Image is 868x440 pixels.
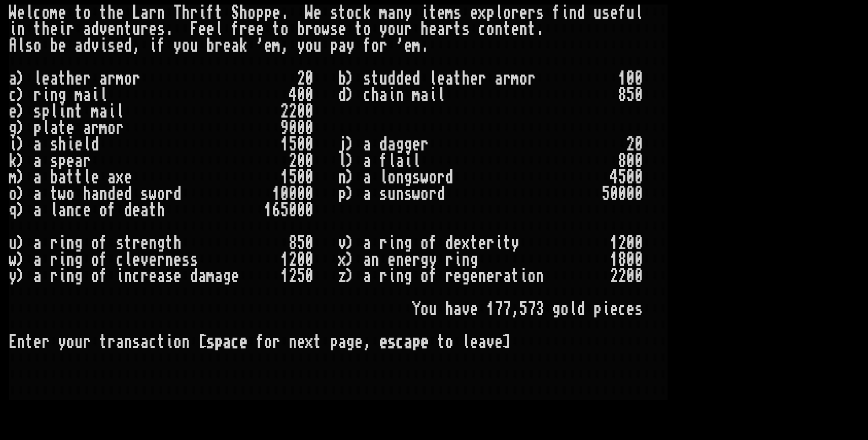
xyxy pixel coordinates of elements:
[108,21,116,38] div: e
[9,5,17,21] div: W
[108,5,116,21] div: h
[75,103,83,120] div: t
[58,5,66,21] div: e
[453,5,462,21] div: s
[9,70,17,87] div: a
[239,21,248,38] div: r
[355,21,363,38] div: t
[412,87,421,103] div: m
[437,87,445,103] div: l
[421,87,429,103] div: a
[305,5,313,21] div: W
[330,21,338,38] div: s
[9,21,17,38] div: i
[182,38,190,54] div: o
[437,70,445,87] div: e
[42,120,50,136] div: l
[272,21,280,38] div: t
[132,70,140,87] div: r
[157,5,165,21] div: n
[17,120,25,136] div: )
[437,5,445,21] div: e
[388,21,396,38] div: o
[99,120,108,136] div: m
[626,70,635,87] div: 0
[58,21,66,38] div: i
[626,87,635,103] div: 5
[124,38,132,54] div: d
[83,5,91,21] div: o
[429,5,437,21] div: t
[272,38,280,54] div: m
[412,136,421,153] div: e
[17,103,25,120] div: )
[453,70,462,87] div: t
[379,38,388,54] div: r
[91,87,99,103] div: i
[528,5,536,21] div: r
[536,5,544,21] div: s
[264,5,272,21] div: p
[338,5,346,21] div: t
[396,153,404,169] div: a
[338,136,346,153] div: j
[445,21,453,38] div: r
[338,153,346,169] div: l
[50,120,58,136] div: a
[58,120,66,136] div: t
[206,5,215,21] div: f
[297,136,305,153] div: 0
[569,5,577,21] div: n
[396,136,404,153] div: g
[404,5,412,21] div: y
[462,21,470,38] div: s
[132,38,140,54] div: ,
[346,87,355,103] div: )
[17,70,25,87] div: )
[256,21,264,38] div: e
[280,103,289,120] div: 2
[593,5,602,21] div: u
[363,70,371,87] div: s
[470,5,478,21] div: e
[17,5,25,21] div: e
[404,136,412,153] div: g
[116,5,124,21] div: e
[272,5,280,21] div: e
[66,21,75,38] div: r
[215,38,223,54] div: r
[503,70,511,87] div: r
[346,136,355,153] div: )
[412,38,421,54] div: m
[297,70,305,87] div: 2
[248,21,256,38] div: e
[371,87,379,103] div: h
[305,153,313,169] div: 0
[363,153,371,169] div: a
[149,21,157,38] div: e
[536,21,544,38] div: .
[149,5,157,21] div: r
[470,70,478,87] div: e
[421,5,429,21] div: i
[190,38,198,54] div: u
[99,38,108,54] div: i
[379,136,388,153] div: d
[256,5,264,21] div: p
[25,38,33,54] div: s
[297,120,305,136] div: 0
[618,5,626,21] div: f
[99,87,108,103] div: l
[215,21,223,38] div: l
[50,38,58,54] div: b
[429,87,437,103] div: i
[58,103,66,120] div: i
[116,70,124,87] div: m
[478,21,486,38] div: c
[635,70,643,87] div: 0
[256,38,264,54] div: '
[346,38,355,54] div: y
[108,70,116,87] div: r
[322,21,330,38] div: w
[486,21,495,38] div: o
